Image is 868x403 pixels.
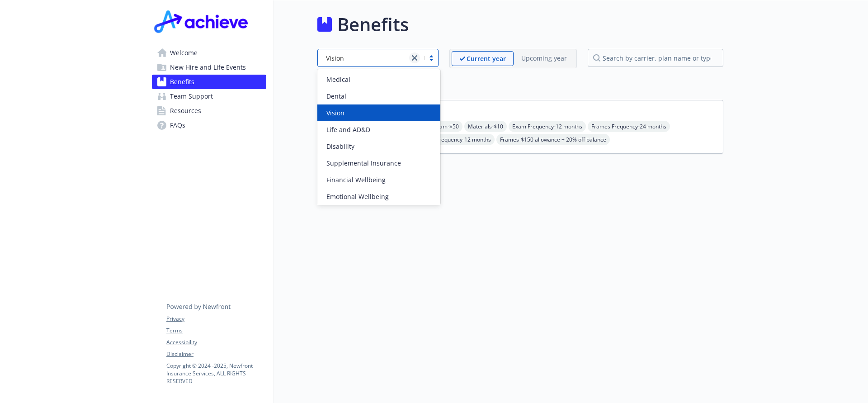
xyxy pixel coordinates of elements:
[166,315,266,323] a: Privacy
[166,362,266,385] p: Copyright © 2024 - 2025 , Newfront Insurance Services, ALL RIGHTS RESERVED
[467,54,506,63] p: Current year
[514,51,575,66] span: Upcoming year
[588,49,723,67] input: search by carrier, plan name or type
[317,79,723,93] h2: Vision
[152,46,266,60] a: Welcome
[170,60,246,75] span: New Hire and Life Events
[170,75,194,89] span: Benefits
[170,104,201,118] span: Resources
[326,158,401,168] span: Supplemental Insurance
[409,52,420,63] a: close
[588,121,670,132] span: Frames Frequency - 24 months
[414,134,495,145] span: Lenses Frequency - 12 months
[326,75,350,84] span: Medical
[152,75,266,89] a: Benefits
[166,350,266,358] a: Disclaimer
[326,175,386,185] span: Financial Wellbeing
[152,60,266,75] a: New Hire and Life Events
[170,118,185,133] span: FAQs
[521,53,567,63] p: Upcoming year
[464,121,507,132] span: Materials - $10
[509,121,586,132] span: Exam Frequency - 12 months
[326,108,344,118] span: Vision
[152,118,266,133] a: FAQs
[170,46,198,60] span: Welcome
[152,89,266,104] a: Team Support
[166,327,266,335] a: Terms
[326,91,346,101] span: Dental
[326,53,344,63] span: Vision
[337,11,409,38] h1: Benefits
[326,142,354,151] span: Disability
[322,53,405,63] span: Vision
[170,89,213,104] span: Team Support
[152,104,266,118] a: Resources
[326,125,370,134] span: Life and AD&D
[326,192,389,201] span: Emotional Wellbeing
[496,134,610,145] span: Frames - $150 allowance + 20% off balance
[166,338,266,346] a: Accessibility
